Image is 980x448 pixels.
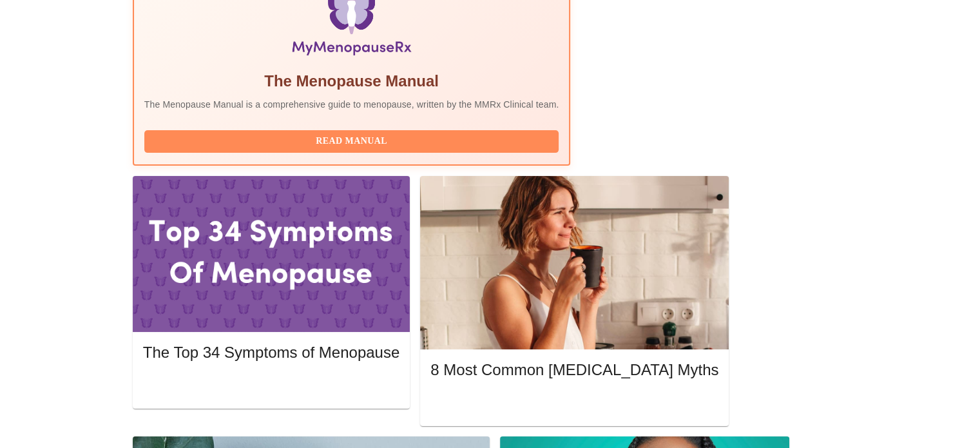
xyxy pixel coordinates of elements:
button: Read More [143,375,399,397]
a: Read More [143,379,403,390]
button: Read More [430,393,718,415]
a: Read More [430,397,722,408]
a: Read Manual [144,135,562,146]
span: Read More [443,396,706,412]
h5: The Top 34 Symptoms of Menopause [143,342,399,363]
span: Read Manual [157,133,546,150]
button: Read Manual [144,130,559,153]
p: The Menopause Manual is a comprehensive guide to menopause, written by the MMRx Clinical team. [144,98,559,111]
h5: 8 Most Common [MEDICAL_DATA] Myths [430,360,718,380]
h5: The Menopause Manual [144,71,559,92]
span: Read More [156,378,387,394]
